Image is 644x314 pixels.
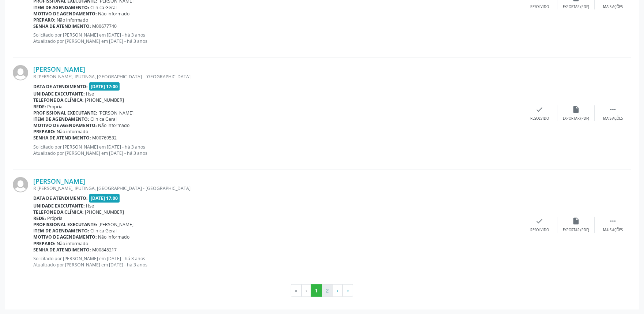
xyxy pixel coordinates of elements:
i: check [536,217,544,225]
i: insert_drive_file [572,217,580,225]
p: Solicitado por [PERSON_NAME] em [DATE] - há 3 anos Atualizado por [PERSON_NAME] em [DATE] - há 3 ... [33,32,521,44]
div: Exportar (PDF) [563,228,590,233]
span: [DATE] 17:00 [89,82,120,91]
span: M00677740 [93,23,117,29]
div: R [PERSON_NAME], IPUTINGA, [GEOGRAPHIC_DATA] - [GEOGRAPHIC_DATA] [33,185,521,191]
b: Senha de atendimento: [33,135,91,141]
span: Não informado [57,17,88,23]
b: Motivo de agendamento: [33,122,97,128]
b: Data de atendimento: [33,83,88,90]
b: Rede: [33,215,46,221]
img: img [13,177,28,192]
i: check [536,105,544,113]
span: Não informado [57,240,88,247]
b: Profissional executante: [33,221,97,228]
p: Solicitado por [PERSON_NAME] em [DATE] - há 3 anos Atualizado por [PERSON_NAME] em [DATE] - há 3 ... [33,255,521,268]
i:  [609,217,617,225]
div: Mais ações [603,4,623,10]
button: Go to next page [333,284,343,297]
div: Resolvido [530,228,549,233]
b: Preparo: [33,17,56,23]
button: Go to page 2 [322,284,333,297]
a: [PERSON_NAME] [33,65,85,73]
div: R [PERSON_NAME], IPUTINGA, [GEOGRAPHIC_DATA] - [GEOGRAPHIC_DATA] [33,74,521,80]
span: [PHONE_NUMBER] [85,209,124,215]
button: Go to last page [342,284,353,297]
span: Não informado [57,128,88,135]
span: [PHONE_NUMBER] [85,97,124,103]
div: Exportar (PDF) [563,116,590,121]
b: Preparo: [33,128,56,135]
b: Item de agendamento: [33,4,89,11]
button: Go to page 1 [311,284,322,297]
b: Data de atendimento: [33,195,88,201]
div: Exportar (PDF) [563,4,590,10]
b: Motivo de agendamento: [33,11,97,17]
b: Rede: [33,104,46,110]
span: [PERSON_NAME] [99,221,134,228]
b: Motivo de agendamento: [33,234,97,240]
span: Própria [48,215,63,221]
span: Não informado [98,122,130,128]
b: Unidade executante: [33,203,85,209]
p: Solicitado por [PERSON_NAME] em [DATE] - há 3 anos Atualizado por [PERSON_NAME] em [DATE] - há 3 ... [33,144,521,156]
img: img [13,65,28,81]
span: Não informado [98,234,130,240]
b: Telefone da clínica: [33,209,84,215]
b: Unidade executante: [33,91,85,97]
div: Resolvido [530,116,549,121]
span: [PERSON_NAME] [99,110,134,116]
b: Profissional executante: [33,110,97,116]
div: Mais ações [603,228,623,233]
span: M00845217 [93,247,117,253]
span: M00769532 [93,135,117,141]
span: [DATE] 17:00 [89,194,120,202]
ul: Pagination [13,284,631,297]
b: Item de agendamento: [33,228,89,234]
span: Clinica Geral [91,4,117,11]
b: Senha de atendimento: [33,247,91,253]
span: Clinica Geral [91,116,117,122]
a: [PERSON_NAME] [33,177,85,185]
span: Clinica Geral [91,228,117,234]
span: Não informado [98,11,130,17]
span: Hse [86,203,94,209]
span: Própria [48,104,63,110]
div: Mais ações [603,116,623,121]
b: Preparo: [33,240,56,247]
b: Senha de atendimento: [33,23,91,29]
i: insert_drive_file [572,105,580,113]
b: Item de agendamento: [33,116,89,122]
div: Resolvido [530,4,549,10]
b: Telefone da clínica: [33,97,84,103]
i:  [609,105,617,113]
span: Hse [86,91,94,97]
